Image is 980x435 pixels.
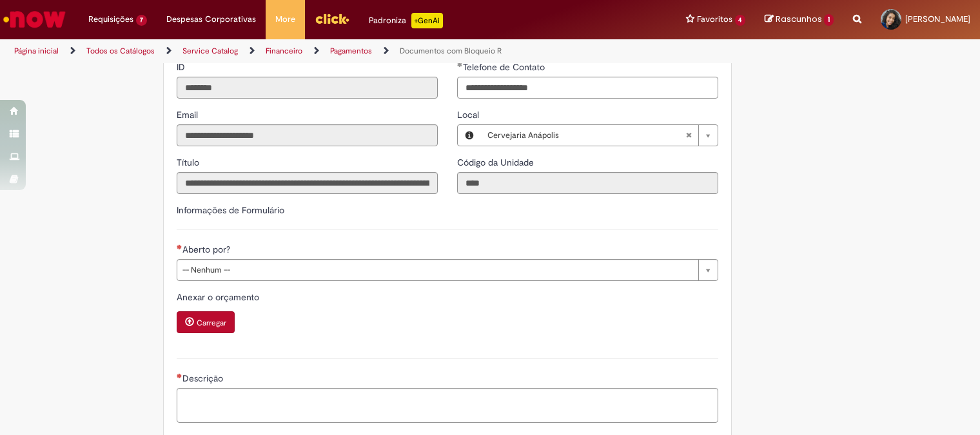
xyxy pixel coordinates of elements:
[457,109,482,121] span: Local
[136,15,147,26] span: 7
[177,156,202,169] label: Somente leitura - Título
[14,46,59,56] a: Página inicial
[776,13,822,25] span: Rascunhos
[463,61,547,73] span: Telefone de Contato
[481,125,718,146] a: Cervejaria AnápolisLimpar campo Local
[177,61,188,73] span: Somente leitura - ID
[86,46,155,56] a: Todos os Catálogos
[177,108,201,121] label: Somente leitura - Email
[735,15,746,26] span: 4
[457,157,536,168] span: Somente leitura - Código da Unidade
[10,39,643,63] ul: Trilhas de página
[182,260,692,280] span: -- Nenhum --
[177,77,438,99] input: ID
[182,372,226,384] span: Descrição
[315,9,349,28] img: click_logo_yellow_360x200.png
[824,14,834,26] span: 1
[266,46,302,56] a: Financeiro
[905,14,970,24] span: [PERSON_NAME]
[197,318,226,328] small: Carregar
[275,13,295,26] span: More
[177,172,438,194] input: Título
[177,291,262,303] span: Anexar o orçamento
[457,172,718,194] input: Código da Unidade
[458,125,481,146] button: Local, Visualizar este registro Cervejaria Anápolis
[177,244,182,249] span: Necessários
[457,62,463,67] span: Obrigatório Preenchido
[457,156,536,169] label: Somente leitura - Código da Unidade
[177,124,438,146] input: Email
[177,157,202,168] span: Somente leitura - Título
[182,46,238,56] a: Service Catalog
[88,13,133,26] span: Requisições
[457,77,718,99] input: Telefone de Contato
[1,6,68,32] img: ServiceNow
[177,61,188,73] label: Somente leitura - ID
[697,13,732,26] span: Favoritos
[369,13,443,28] div: Padroniza
[166,13,256,26] span: Despesas Corporativas
[400,46,502,56] a: Documentos com Bloqueio R
[330,46,372,56] a: Pagamentos
[487,125,685,146] span: Cervejaria Anápolis
[177,373,182,378] span: Necessários
[177,388,718,423] textarea: Descrição
[679,125,698,146] abbr: Limpar campo Local
[765,14,834,26] a: Rascunhos
[182,244,233,255] span: Aberto por?
[177,204,284,216] label: Informações de Formulário
[177,311,235,333] button: Carregar anexo de Anexar o orçamento
[411,13,443,28] p: +GenAi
